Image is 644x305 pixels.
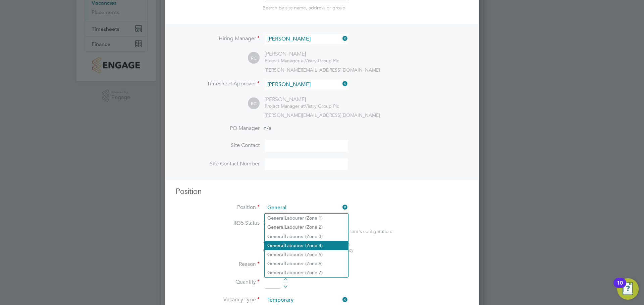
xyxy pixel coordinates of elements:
[176,125,260,132] label: PO Manager
[176,296,260,303] label: Vacancy Type
[617,278,639,300] button: Open Resource Center, 10 new notifications
[267,243,285,248] b: General
[264,227,392,234] div: This feature can be enabled under this client's configuration.
[176,35,260,42] label: Hiring Manager
[265,96,339,103] div: [PERSON_NAME]
[176,160,260,167] label: Site Contact Number
[267,215,285,221] b: General
[176,220,260,227] label: IR35 Status
[265,241,348,250] li: Labourer (Zone 4)
[248,52,260,64] span: RC
[265,51,339,58] div: [PERSON_NAME]
[264,220,318,226] span: Disabled for this client.
[265,223,348,232] li: Labourer (Zone 2)
[617,283,623,292] div: 10
[265,268,348,277] li: Labourer (Zone 7)
[265,214,348,223] li: Labourer (Zone 1)
[264,125,271,132] span: n/a
[176,80,260,87] label: Timesheet Approver
[265,34,348,44] input: Search for...
[265,232,348,241] li: Labourer (Zone 3)
[265,203,348,213] input: Search for...
[267,270,285,276] b: General
[176,261,260,268] label: Reason
[267,224,285,230] b: General
[263,241,354,253] span: The status determination for this position can be updated after creating the vacancy
[265,112,380,118] span: [PERSON_NAME][EMAIL_ADDRESS][DOMAIN_NAME]
[265,58,339,64] div: Vistry Group Plc
[176,187,468,197] h3: Position
[176,279,260,286] label: Quantity
[265,259,348,268] li: Labourer (Zone 6)
[248,98,260,109] span: RC
[265,250,348,259] li: Labourer (Zone 5)
[176,204,260,211] label: Position
[263,5,345,11] span: Search by site name, address or group
[176,142,260,149] label: Site Contact
[265,80,348,89] input: Search for...
[265,103,339,109] div: Vistry Group Plc
[267,261,285,266] b: General
[265,67,380,73] span: [PERSON_NAME][EMAIL_ADDRESS][DOMAIN_NAME]
[265,58,305,64] span: Project Manager at
[265,103,305,109] span: Project Manager at
[267,252,285,257] b: General
[267,234,285,239] b: General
